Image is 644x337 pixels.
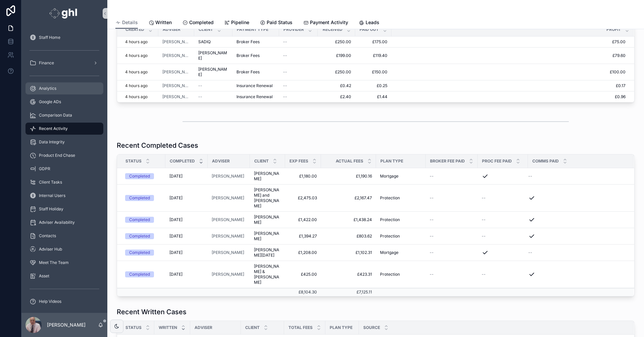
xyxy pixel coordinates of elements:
span: Status [125,158,142,164]
a: £423.31 [325,272,372,277]
a: [PERSON_NAME] [212,217,246,222]
a: £79.60 [392,53,626,58]
span: [PERSON_NAME][DATE] [254,247,281,258]
a: -- [482,217,524,222]
span: Payment Activity [310,19,348,26]
span: Total fees [288,325,313,330]
span: £8,104.30 [299,289,317,294]
span: Protection [380,272,400,277]
span: Broker Fee Paid [430,158,465,164]
a: [PERSON_NAME] [212,174,246,179]
p: 4 hours ago [125,69,148,75]
a: [PERSON_NAME] [254,231,281,242]
a: Completed [125,217,161,223]
div: Completed [129,173,150,179]
a: GDPR [25,163,103,175]
a: Completed [125,233,161,239]
a: [DATE] [169,250,204,255]
a: £0.96 [392,94,626,99]
span: Plan Type [380,158,403,164]
span: GDPR [39,166,50,172]
span: £1,190.16 [325,174,372,179]
a: [PERSON_NAME] & [PERSON_NAME] [254,264,281,285]
a: -- [430,195,474,201]
span: Written [155,19,172,26]
span: -- [283,53,287,58]
p: 4 hours ago [125,83,148,88]
span: Provider [283,27,304,32]
span: -- [283,69,287,75]
a: Completed [125,250,161,256]
a: [PERSON_NAME] [212,272,244,277]
span: Protection [380,217,400,222]
p: [PERSON_NAME] [47,322,86,328]
span: Exp Fees [289,158,308,164]
a: [PERSON_NAME] [212,250,244,255]
span: [PERSON_NAME] [162,83,190,88]
span: Asset [39,273,49,279]
span: Adviser [212,158,230,164]
span: Staff Holiday [39,206,63,212]
span: £2,167.47 [325,195,372,201]
p: 4 hours ago [125,39,148,45]
a: £250.00 [322,69,351,75]
span: Mortgage [380,174,398,179]
a: -- [430,174,474,179]
a: £2.40 [322,94,351,99]
span: -- [482,233,486,239]
span: Help Videos [39,299,61,304]
a: [PERSON_NAME] and [PERSON_NAME] [254,187,281,209]
span: Comparison Data [39,113,72,118]
span: £1,438.24 [325,217,372,222]
span: £7,125.11 [357,289,372,294]
a: [PERSON_NAME] [162,39,190,45]
span: [PERSON_NAME] [254,214,281,225]
a: Staff Holiday [25,203,103,215]
a: [DATE] [169,272,204,277]
a: 4 hours ago [125,39,154,45]
a: [PERSON_NAME] [254,171,281,182]
a: Adviser Availability [25,216,103,228]
a: -- [430,250,474,255]
a: £425.00 [289,272,317,277]
span: [PERSON_NAME] [198,67,228,77]
a: Protection [380,272,422,277]
a: Analytics [25,82,103,94]
a: [PERSON_NAME] [162,69,190,75]
a: [DATE] [169,217,204,222]
span: Meet The Team [39,260,69,265]
a: [PERSON_NAME] [198,50,228,61]
a: Leads [359,16,379,30]
span: £199.00 [322,53,351,58]
span: Broker Fees [236,69,260,75]
a: Asset [25,270,103,282]
img: App logo [49,8,79,19]
a: £250.00 [322,39,351,45]
a: Broker Fees [236,53,275,58]
span: Staff Home [39,35,60,40]
a: [PERSON_NAME] [162,94,190,99]
a: Help Videos [25,295,103,308]
a: £1,394.27 [289,233,317,239]
span: Written [159,325,177,330]
a: -- [283,69,314,75]
span: Insurance Renewal [236,94,273,99]
a: -- [482,272,524,277]
span: -- [198,83,202,88]
a: Contacts [25,230,103,242]
span: Status [125,325,142,330]
span: Internal Users [39,193,65,198]
a: Meet The Team [25,257,103,269]
a: [PERSON_NAME] [212,217,244,222]
span: Client Tasks [39,180,62,185]
span: Payment Type [237,27,268,32]
span: Adviser Hub [39,247,62,252]
a: -- [528,174,626,179]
